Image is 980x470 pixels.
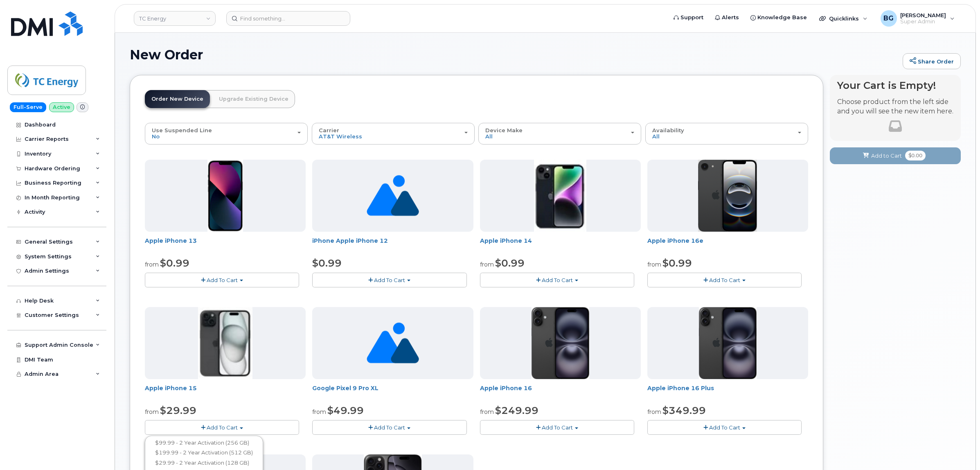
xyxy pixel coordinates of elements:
[699,307,757,379] img: iphone_16_plus.png
[212,90,295,108] a: Upgrade Existing Device
[145,123,308,144] button: Use Suspended Line No
[207,277,238,283] span: Add To Cart
[312,420,466,434] button: Add To Cart
[207,160,243,232] img: att13.png
[480,408,494,416] small: from
[652,127,684,133] span: Availability
[662,404,706,416] span: $349.99
[495,257,525,269] span: $0.99
[145,261,159,268] small: from
[532,307,589,379] img: iphone_16_plus.png
[652,133,660,140] span: All
[145,384,306,400] div: Apple iPhone 15
[480,384,532,392] a: Apple iPhone 16
[647,237,703,244] a: Apple iPhone 16e
[374,424,405,431] span: Add To Cart
[145,408,159,416] small: from
[147,438,261,448] a: $99.99 - 2 Year Activation (256 GB)
[312,123,475,144] button: Carrier AT&T Wireless
[871,152,902,160] span: Add to Cart
[367,160,419,232] img: no_image_found-2caef05468ed5679b831cfe6fc140e25e0c280774317ffc20a367ab7fd17291e.png
[312,237,388,244] a: iPhone Apple iPhone 12
[542,277,573,283] span: Add To Cart
[905,151,926,160] span: $0.00
[147,447,261,458] a: $199.99 - 2 Year Activation (512 GB)
[145,237,306,253] div: Apple iPhone 13
[647,384,808,400] div: Apple iPhone 16 Plus
[647,237,808,253] div: Apple iPhone 16e
[662,257,692,269] span: $0.99
[312,384,473,400] div: Google Pixel 9 Pro XL
[647,384,714,392] a: Apple iPhone 16 Plus
[830,147,961,164] button: Add to Cart $0.00
[145,420,299,434] button: Add To Cart
[152,127,212,133] span: Use Suspended Line
[312,237,473,253] div: iPhone Apple iPhone 12
[944,434,974,464] iframe: Messenger Launcher
[495,404,538,416] span: $249.99
[698,160,757,232] img: iphone16e.png
[478,123,641,144] button: Device Make All
[145,384,197,392] a: Apple iPhone 15
[837,80,953,91] h4: Your Cart is Empty!
[485,133,493,140] span: All
[312,384,378,392] a: Google Pixel 9 Pro XL
[130,47,899,62] h1: New Order
[145,90,210,108] a: Order New Device
[327,404,364,416] span: $49.99
[312,273,466,287] button: Add To Cart
[903,53,961,70] a: Share Order
[709,424,740,431] span: Add To Cart
[485,127,523,133] span: Device Make
[374,277,405,283] span: Add To Cart
[160,404,196,416] span: $29.99
[480,420,634,434] button: Add To Cart
[534,160,586,232] img: iphone14.jpg
[647,261,661,268] small: from
[480,384,641,400] div: Apple iPhone 16
[837,97,953,116] p: Choose product from the left side and you will see the new item here.
[160,257,189,269] span: $0.99
[480,273,634,287] button: Add To Cart
[152,133,160,140] span: No
[198,307,252,379] img: iphone15.jpg
[647,420,802,434] button: Add To Cart
[480,261,494,268] small: from
[542,424,573,431] span: Add To Cart
[145,237,197,244] a: Apple iPhone 13
[145,273,299,287] button: Add To Cart
[312,408,326,416] small: from
[367,307,419,379] img: no_image_found-2caef05468ed5679b831cfe6fc140e25e0c280774317ffc20a367ab7fd17291e.png
[645,123,808,144] button: Availability All
[709,277,740,283] span: Add To Cart
[480,237,641,253] div: Apple iPhone 14
[312,257,342,269] span: $0.99
[319,127,339,133] span: Carrier
[647,273,802,287] button: Add To Cart
[319,133,362,140] span: AT&T Wireless
[647,408,661,416] small: from
[147,458,261,468] a: $29.99 - 2 Year Activation (128 GB)
[207,424,238,431] span: Add To Cart
[480,237,532,244] a: Apple iPhone 14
